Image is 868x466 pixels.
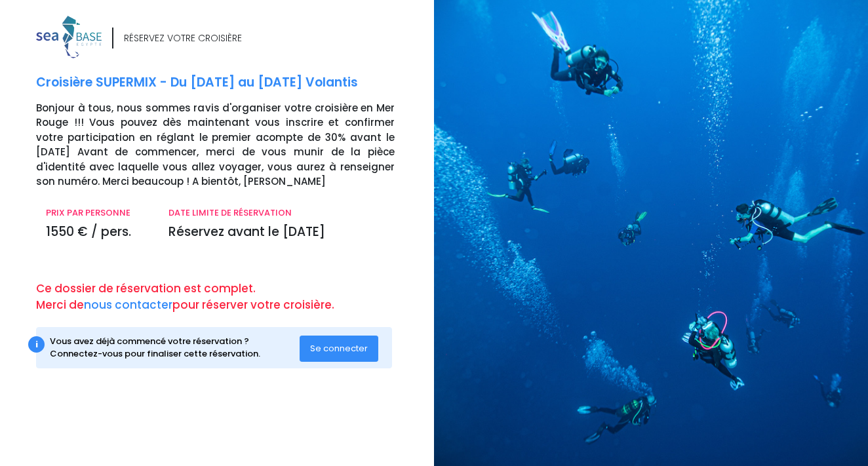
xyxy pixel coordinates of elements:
[124,31,242,45] div: RÉSERVEZ VOTRE CROISIÈRE
[50,335,300,360] div: Vous avez déjà commencé votre réservation ? Connectez-vous pour finaliser cette réservation.
[28,336,45,353] div: i
[36,101,424,189] p: Bonjour à tous, nous sommes ravis d'organiser votre croisière en Mer Rouge !!! Vous pouvez dès ma...
[168,223,395,242] p: Réservez avant le [DATE]
[36,16,102,58] img: logo_color1.png
[300,342,378,353] a: Se connecter
[310,342,368,355] span: Se connecter
[46,223,149,242] p: 1550 € / pers.
[36,281,424,314] p: Ce dossier de réservation est complet. Merci de pour réserver votre croisière.
[84,297,172,313] a: nous contacter
[36,73,424,92] p: Croisière SUPERMIX - Du [DATE] au [DATE] Volantis
[46,206,149,220] p: PRIX PAR PERSONNE
[168,206,395,220] p: DATE LIMITE DE RÉSERVATION
[300,336,378,362] button: Se connecter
